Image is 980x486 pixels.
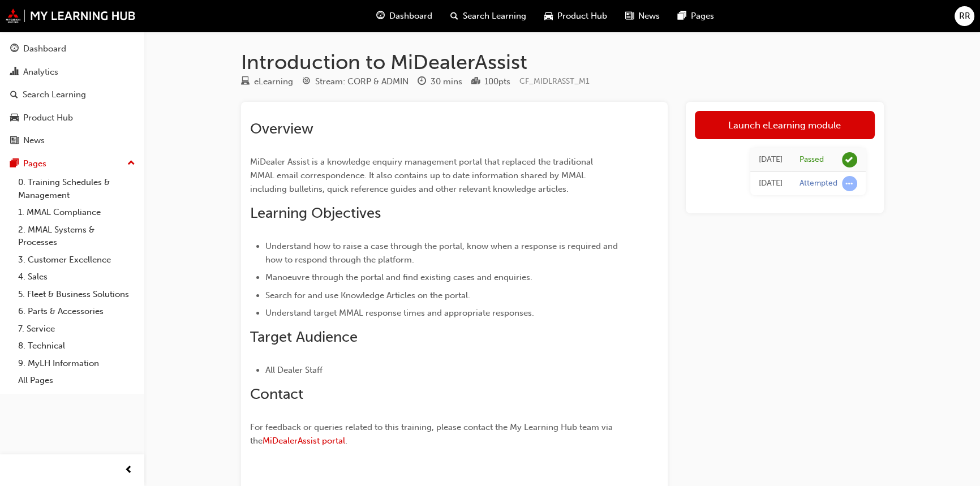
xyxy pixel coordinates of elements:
span: Search Learning [463,10,526,23]
h1: Introduction to MiDealerAssist [241,50,884,75]
span: Understand how to raise a case through the portal, know when a response is required and how to re... [265,241,620,265]
div: Analytics [23,66,58,79]
a: Analytics [5,62,140,83]
a: search-iconSearch Learning [441,5,535,28]
div: Attempted [800,178,837,189]
button: DashboardAnalyticsSearch LearningProduct HubNews [5,36,140,153]
div: Mon Feb 17 2025 11:31:03 GMT+0800 (Australian Western Standard Time) [759,153,783,166]
a: 5. Fleet & Business Solutions [14,286,140,303]
span: Overview [250,120,313,137]
div: Type [241,75,293,89]
a: MiDealerAssist portal [263,436,345,446]
span: news-icon [10,136,19,146]
div: Dashboard [23,42,66,55]
span: guage-icon [10,44,19,54]
span: learningRecordVerb_ATTEMPT-icon [842,176,857,191]
a: pages-iconPages [669,5,723,28]
a: 7. Service [14,320,140,338]
span: search-icon [10,90,18,100]
span: News [638,10,660,23]
span: Dashboard [389,10,432,23]
span: podium-icon [471,77,480,87]
a: news-iconNews [616,5,669,28]
span: car-icon [10,113,19,123]
span: Understand target MMAL response times and appropriate responses. [265,308,534,318]
a: 8. Technical [14,337,140,355]
span: learningResourceType_ELEARNING-icon [241,77,250,87]
span: target-icon [302,77,311,87]
a: guage-iconDashboard [367,5,441,28]
span: Pages [691,10,714,23]
div: Search Learning [23,88,86,101]
span: clock-icon [418,77,426,87]
span: pages-icon [10,159,19,169]
span: Manoeuvre through the portal and find existing cases and enquiries. [265,272,532,282]
div: Duration [418,75,462,89]
div: Mon Feb 17 2025 10:51:08 GMT+0800 (Australian Western Standard Time) [759,177,783,190]
div: Passed [800,154,824,165]
span: prev-icon [124,463,133,478]
div: eLearning [254,75,293,88]
a: car-iconProduct Hub [535,5,616,28]
a: 2. MMAL Systems & Processes [14,221,140,251]
img: mmal [6,8,136,23]
div: Stream: CORP & ADMIN [315,75,409,88]
div: 30 mins [431,75,462,88]
span: up-icon [127,156,135,171]
span: For feedback or queries related to this training, please contact the My Learning Hub team via the [250,422,615,446]
span: . [345,436,347,446]
span: learningRecordVerb_PASS-icon [842,152,857,167]
button: RR [955,6,974,26]
span: Learning resource code [519,76,590,86]
span: chart-icon [10,67,19,78]
a: 6. Parts & Accessories [14,303,140,320]
span: Target Audience [250,328,358,346]
span: Search for and use Knowledge Articles on the portal. [265,290,470,300]
span: Product Hub [557,10,607,23]
span: RR [959,10,970,23]
div: Pages [23,157,46,170]
a: 3. Customer Excellence [14,251,140,269]
a: Launch eLearning module [695,111,875,139]
a: All Pages [14,372,140,389]
span: pages-icon [678,9,686,23]
span: Learning Objectives [250,204,381,222]
span: news-icon [625,9,634,23]
a: 0. Training Schedules & Management [14,174,140,204]
a: 1. MMAL Compliance [14,204,140,221]
a: 4. Sales [14,268,140,286]
div: Product Hub [23,111,73,124]
div: Points [471,75,510,89]
button: Pages [5,153,140,174]
a: Product Hub [5,107,140,128]
span: search-icon [450,9,458,23]
span: MiDealer Assist is a knowledge enquiry management portal that replaced the traditional MMAL email... [250,157,595,194]
span: Contact [250,385,303,403]
a: Search Learning [5,84,140,105]
span: car-icon [544,9,553,23]
a: Dashboard [5,38,140,59]
span: guage-icon [376,9,385,23]
div: Stream [302,75,409,89]
div: News [23,134,45,147]
a: News [5,130,140,151]
div: 100 pts [484,75,510,88]
a: 9. MyLH Information [14,355,140,372]
span: All Dealer Staff [265,365,323,375]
